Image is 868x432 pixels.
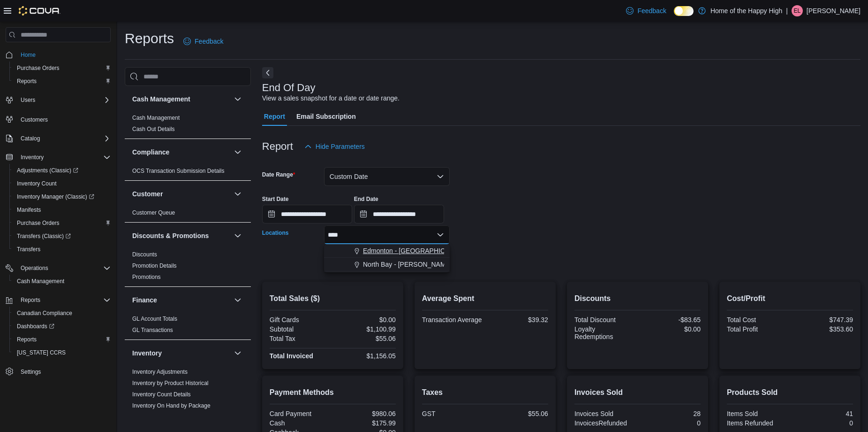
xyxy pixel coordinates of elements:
span: Reports [17,77,37,85]
a: Cash Out Details [132,126,175,132]
button: Close list of options [437,231,444,239]
h3: Cash Management [132,94,190,104]
a: [US_STATE] CCRS [13,347,69,358]
span: Feedback [637,6,666,15]
span: Purchase Orders [13,62,111,74]
button: Customers [2,112,114,126]
button: Hide Parameters [301,137,369,156]
span: Dashboards [13,321,111,332]
a: Inventory Manager (Classic) [13,191,98,202]
div: $1,100.99 [334,325,396,333]
div: $55.06 [487,410,548,417]
a: Manifests [13,204,45,216]
span: Operations [17,262,111,274]
div: $1,156.05 [334,352,396,360]
div: Items Refunded [727,419,788,427]
button: Discounts & Promotions [132,231,230,240]
button: Next [262,67,273,78]
span: Catalog [21,135,40,142]
div: Loyalty Redemptions [574,325,636,340]
span: Inventory [21,154,44,161]
span: Customers [17,113,111,125]
button: Users [2,93,114,107]
a: Inventory Count [13,178,60,189]
span: Promotion Details [132,262,177,270]
h2: Cost/Profit [727,293,853,304]
span: Adjustments (Classic) [13,165,111,176]
a: GL Account Totals [132,316,177,322]
button: Operations [2,262,114,275]
div: View a sales snapshot for a date or date range. [262,93,400,103]
div: InvoicesRefunded [574,419,636,427]
div: $0.00 [334,316,396,324]
div: -$83.65 [639,316,701,324]
a: Transfers (Classic) [9,230,114,243]
div: $353.60 [792,325,853,333]
button: Cash Management [9,275,114,288]
input: Press the down key to open a popover containing a calendar. [262,205,352,224]
div: Cash Management [125,112,251,139]
div: Discounts & Promotions [125,249,251,286]
span: Canadian Compliance [13,308,111,319]
span: Promotions [132,273,161,281]
a: OCS Transaction Submission Details [132,168,225,174]
a: Discounts [132,251,157,258]
div: Choose from the following options [324,244,450,271]
a: Promotion Details [132,262,177,269]
button: Operations [17,262,52,274]
span: Purchase Orders [17,64,60,72]
button: Finance [232,294,243,306]
div: Transaction Average [422,316,483,324]
button: [US_STATE] CCRS [9,346,114,359]
span: Inventory Count [17,180,57,187]
a: Settings [17,366,45,378]
label: End Date [354,195,378,203]
a: Adjustments (Classic) [13,165,82,176]
div: Subtotal [270,325,331,333]
label: Start Date [262,195,289,203]
button: Cash Management [132,94,230,104]
p: Home of the Happy High [710,5,782,16]
span: Home [21,51,36,59]
div: 0 [639,419,701,427]
span: Cash Out Details [132,125,175,133]
div: $980.06 [334,410,396,417]
div: 41 [792,410,853,417]
button: Purchase Orders [9,216,114,230]
span: Cash Management [17,278,64,285]
button: Discounts & Promotions [232,230,243,241]
span: GL Account Totals [132,315,177,323]
a: Transfers [13,244,44,255]
button: Home [2,48,114,62]
span: Customers [21,116,48,123]
button: Reports [9,333,114,346]
img: Cova [19,6,60,15]
input: Press the down key to open a popover containing a calendar. [354,205,444,224]
span: Settings [21,368,41,376]
span: Discounts [132,251,157,258]
a: Reports [13,76,40,87]
a: Cash Management [13,276,68,287]
div: 0 [792,419,853,427]
a: Purchase Orders [13,62,63,74]
span: EL [794,5,801,16]
button: Transfers [9,243,114,256]
button: Inventory [132,348,230,358]
span: Settings [17,366,111,378]
a: Promotions [132,274,161,280]
span: Catalog [17,133,111,144]
button: Reports [2,293,114,307]
button: Inventory Count [9,177,114,190]
button: Inventory [2,151,114,164]
a: Cash Management [132,115,180,121]
button: Customer [132,189,230,199]
button: Reports [17,294,44,306]
p: [PERSON_NAME] [807,5,860,16]
a: Canadian Compliance [13,308,76,319]
span: GL Transactions [132,326,173,334]
span: Reports [21,296,40,304]
button: Users [17,94,39,106]
a: Home [17,49,39,61]
input: Dark Mode [674,6,694,16]
span: Transfers (Classic) [13,231,111,242]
